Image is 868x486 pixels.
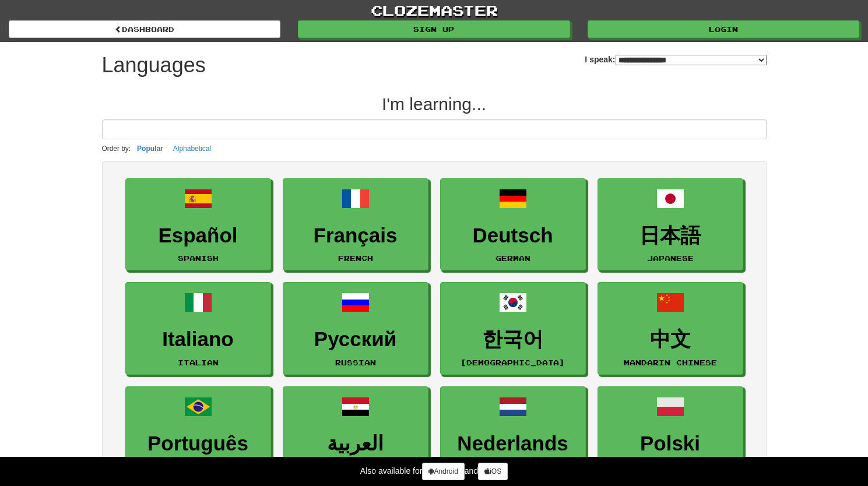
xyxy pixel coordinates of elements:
[588,20,859,38] a: Login
[102,54,206,77] h1: Languages
[447,224,579,247] h3: Deutsch
[338,254,373,262] small: French
[604,224,737,247] h3: 日本語
[616,55,767,65] select: I speak:
[422,463,464,480] a: Android
[132,432,265,455] h3: Português
[9,20,280,38] a: dashboard
[132,224,265,247] h3: Español
[178,358,219,367] small: Italian
[178,254,219,262] small: Spanish
[283,282,428,375] a: РусскийRussian
[125,178,271,271] a: EspañolSpanish
[440,282,586,375] a: 한국어[DEMOGRAPHIC_DATA]
[289,224,422,247] h3: Français
[102,145,131,153] small: Order by:
[133,142,167,155] button: Popular
[289,328,422,351] h3: Русский
[440,386,586,479] a: NederlandsDutch
[283,386,428,479] a: العربيةArabic
[604,328,737,351] h3: 中文
[647,254,694,262] small: Japanese
[440,178,586,271] a: DeutschGerman
[461,358,565,367] small: [DEMOGRAPHIC_DATA]
[335,358,376,367] small: Russian
[598,282,743,375] a: 中文Mandarin Chinese
[447,432,579,455] h3: Nederlands
[125,282,271,375] a: ItalianoItalian
[598,178,743,271] a: 日本語Japanese
[298,20,570,38] a: Sign up
[447,328,579,351] h3: 한국어
[598,386,743,479] a: PolskiPolish
[478,463,508,480] a: iOS
[170,142,215,155] button: Alphabetical
[132,328,265,351] h3: Italiano
[585,54,766,65] label: I speak:
[496,254,530,262] small: German
[283,178,428,271] a: FrançaisFrench
[102,94,767,114] h2: I'm learning...
[604,432,737,455] h3: Polski
[289,432,422,455] h3: العربية
[125,386,271,479] a: PortuguêsPortuguese
[624,358,717,367] small: Mandarin Chinese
